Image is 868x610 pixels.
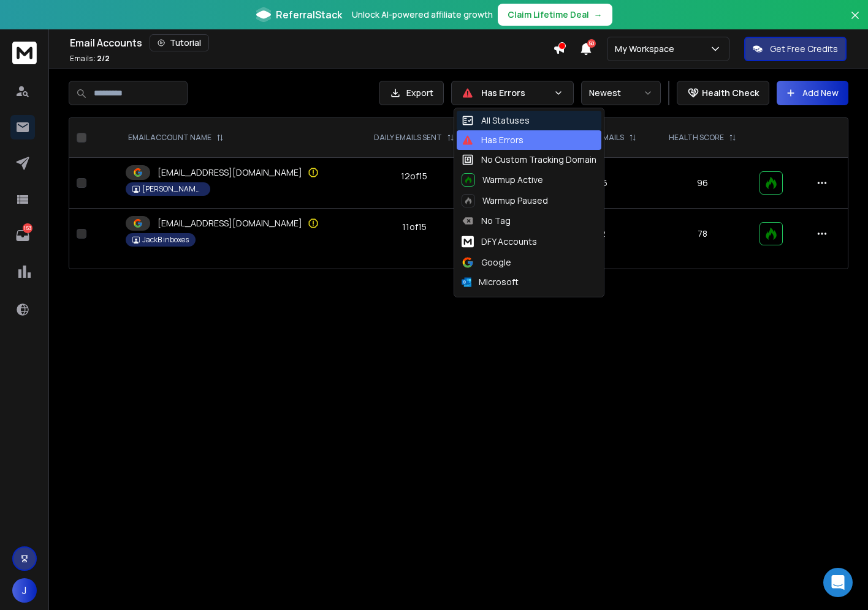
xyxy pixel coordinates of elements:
span: ReferralStack [276,7,342,22]
p: Unlock AI-powered affiliate growth [352,9,493,21]
button: Get Free Credits [744,37,847,61]
button: Newest [581,81,661,105]
button: J [12,578,37,603]
a: 153 [10,223,35,248]
div: No Tag [462,215,511,227]
button: Health Check [677,81,769,105]
p: HEALTH SCORE [669,133,724,143]
div: Open Intercom Messenger [823,568,853,597]
div: All Statuses [462,114,530,127]
button: Tutorial [150,34,209,51]
p: Has Errors [481,87,549,99]
div: Email Accounts [70,34,553,51]
p: Get Free Credits [770,43,838,55]
button: Export [379,81,444,105]
div: 12 of 15 [401,170,427,182]
span: → [594,9,603,21]
td: 96 [653,158,753,209]
div: Microsoft [462,276,519,288]
button: Close banner [847,7,863,37]
p: [PERSON_NAME] (51 Domains) [142,184,204,194]
div: 11 of 15 [402,221,427,233]
p: JackB inboxes [142,235,189,245]
div: Warmup Active [462,173,543,187]
div: No Custom Tracking Domain [462,154,596,166]
button: Add New [777,81,848,105]
div: EMAIL ACCOUNT NAME [128,133,224,143]
div: Google [462,256,511,269]
div: Warmup Paused [462,194,548,207]
p: [EMAIL_ADDRESS][DOMAIN_NAME] [158,217,302,229]
span: 50 [587,39,596,48]
p: Health Check [702,87,759,99]
p: My Workspace [615,43,679,55]
td: 78 [653,209,753,259]
p: DAILY EMAILS SENT [374,133,442,143]
div: Has Errors [462,134,523,146]
div: DFY Accounts [462,234,537,249]
button: Claim Lifetime Deal→ [498,4,612,26]
p: Emails : [70,54,110,64]
p: 153 [23,223,32,233]
span: 2 / 2 [97,53,110,64]
p: [EMAIL_ADDRESS][DOMAIN_NAME] [158,166,302,179]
